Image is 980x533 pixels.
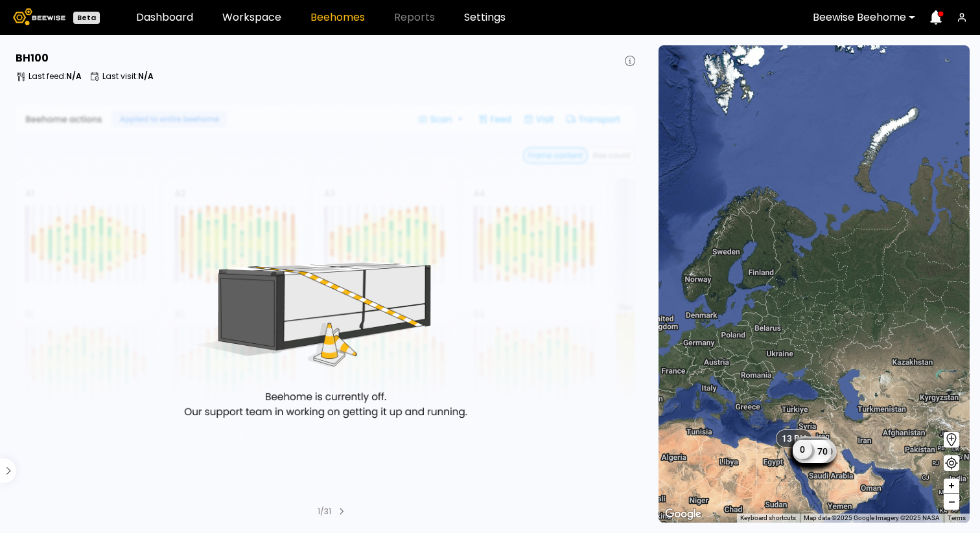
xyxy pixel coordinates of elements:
span: Reports [394,12,435,23]
a: Terms (opens in new tab) [948,514,966,521]
div: 0 [795,436,815,455]
img: Empty State [16,102,638,490]
b: N/A [66,71,82,82]
span: – [948,494,955,510]
div: 5 [794,437,828,460]
div: 1 / 31 [318,506,331,517]
b: N/A [138,71,154,82]
a: Settings [464,12,506,23]
a: Workspace [222,12,281,23]
a: Dashboard [136,12,193,23]
div: Beta [73,12,100,24]
p: Last visit : [102,73,154,80]
img: Google [662,506,705,523]
button: + [944,479,959,494]
button: – [944,494,959,510]
span: Map data ©2025 Google Imagery ©2025 NASA [804,514,940,521]
span: + [948,478,955,494]
span: 13 BH [782,433,806,444]
a: Beehomes [310,12,365,23]
h3: BH 100 [16,53,49,63]
img: Beewise logo [13,8,65,25]
div: 20 [793,438,832,462]
a: Open this area in Google Maps (opens a new window) [662,506,705,523]
div: 32 [795,437,834,460]
div: 0 [793,440,812,459]
div: 70 [793,440,832,463]
button: Keyboard shortcuts [740,514,796,523]
p: Last feed : [29,73,82,80]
